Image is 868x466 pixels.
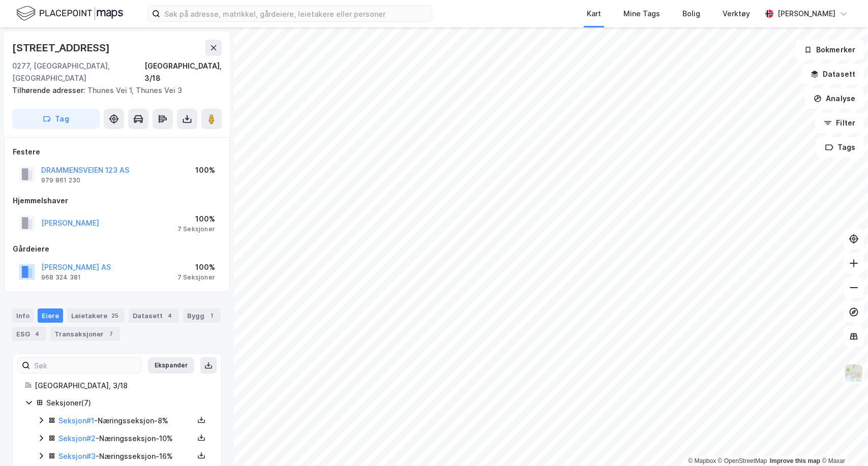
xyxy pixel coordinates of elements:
[58,432,194,445] div: - Næringsseksjon - 10%
[13,146,221,158] div: Festere
[177,225,215,233] div: 7 Seksjoner
[144,60,222,84] div: [GEOGRAPHIC_DATA], 3/18
[177,273,215,282] div: 7 Seksjoner
[58,434,96,443] a: Seksjon#2
[32,329,42,339] div: 4
[802,64,864,84] button: Datasett
[12,60,144,84] div: 0277, [GEOGRAPHIC_DATA], [GEOGRAPHIC_DATA]
[688,457,716,464] a: Mapbox
[12,40,112,56] div: [STREET_ADDRESS]
[718,457,767,464] a: OpenStreetMap
[58,452,96,460] a: Seksjon#3
[817,417,868,466] iframe: Chat Widget
[623,8,660,20] div: Mine Tags
[38,308,63,323] div: Eiere
[13,195,221,207] div: Hjemmelshaver
[129,308,179,323] div: Datasett
[770,457,820,464] a: Improve this map
[817,137,864,158] button: Tags
[41,176,80,184] div: 979 861 230
[12,109,100,129] button: Tag
[587,8,601,20] div: Kart
[177,261,215,273] div: 100%
[16,5,123,22] img: logo.f888ab2527a4732fd821a326f86c7f29.svg
[12,308,34,323] div: Info
[12,86,87,95] span: Tilhørende adresser:
[195,164,215,176] div: 100%
[777,8,835,20] div: [PERSON_NAME]
[109,310,121,321] div: 25
[177,213,215,225] div: 100%
[165,310,175,321] div: 4
[46,397,209,409] div: Seksjoner ( 7 )
[58,415,194,427] div: - Næringsseksjon - 8%
[58,450,194,462] div: - Næringsseksjon - 16%
[682,8,700,20] div: Bolig
[148,357,194,374] button: Ekspander
[35,380,209,392] div: [GEOGRAPHIC_DATA], 3/18
[795,40,864,60] button: Bokmerker
[723,8,750,20] div: Verktøy
[805,88,864,109] button: Analyse
[50,327,120,341] div: Transaksjoner
[12,84,214,97] div: Thunes Vei 1, Thunes Vei 3
[13,243,221,255] div: Gårdeiere
[106,329,116,339] div: 7
[183,308,221,323] div: Bygg
[815,113,864,133] button: Filter
[160,6,432,21] input: Søk på adresse, matrikkel, gårdeiere, leietakere eller personer
[41,273,81,282] div: 968 324 381
[30,358,141,373] input: Søk
[844,363,863,383] img: Z
[58,416,94,425] a: Seksjon#1
[206,310,217,321] div: 1
[817,417,868,466] div: Kontrollprogram for chat
[67,308,125,323] div: Leietakere
[12,327,46,341] div: ESG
